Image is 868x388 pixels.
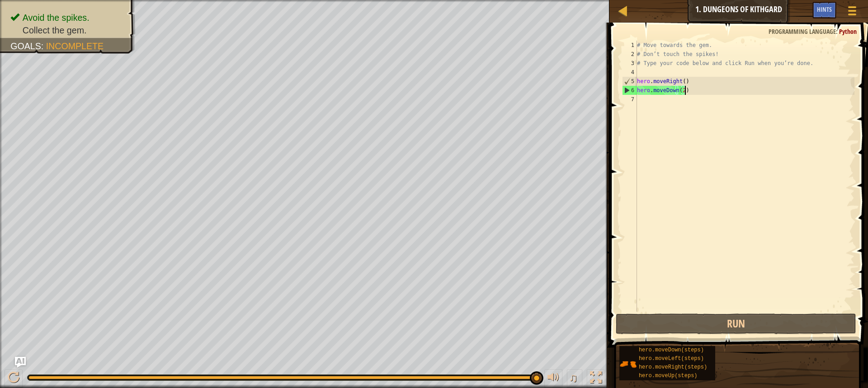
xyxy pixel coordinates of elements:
li: Collect the gem. [10,24,126,37]
div: 6 [623,86,637,95]
button: Ctrl + P: Play [5,369,23,388]
div: 5 [623,77,637,86]
button: ♫ [567,369,582,388]
div: 4 [622,68,637,77]
span: hero.moveDown(steps) [639,347,704,353]
span: Incomplete [46,41,104,51]
span: Hints [817,5,832,14]
span: Collect the gem. [23,25,87,35]
button: Adjust volume [544,369,562,388]
button: Show game menu [841,2,863,23]
div: 7 [622,95,637,104]
span: Avoid the spikes. [23,13,90,23]
div: 2 [622,50,637,59]
button: Ask AI [15,357,26,368]
span: hero.moveUp(steps) [639,373,698,379]
div: 1 [622,41,637,50]
button: Toggle fullscreen [587,369,605,388]
button: Run [616,313,856,334]
span: Python [839,27,857,36]
span: ♫ [569,371,578,384]
span: Programming language [769,27,836,36]
img: portrait.png [619,355,637,373]
span: : [41,41,46,51]
div: 3 [622,59,637,68]
li: Avoid the spikes. [10,11,126,24]
span: Goals [10,41,41,51]
span: : [836,27,839,36]
span: hero.moveLeft(steps) [639,355,704,362]
span: hero.moveRight(steps) [639,364,707,370]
